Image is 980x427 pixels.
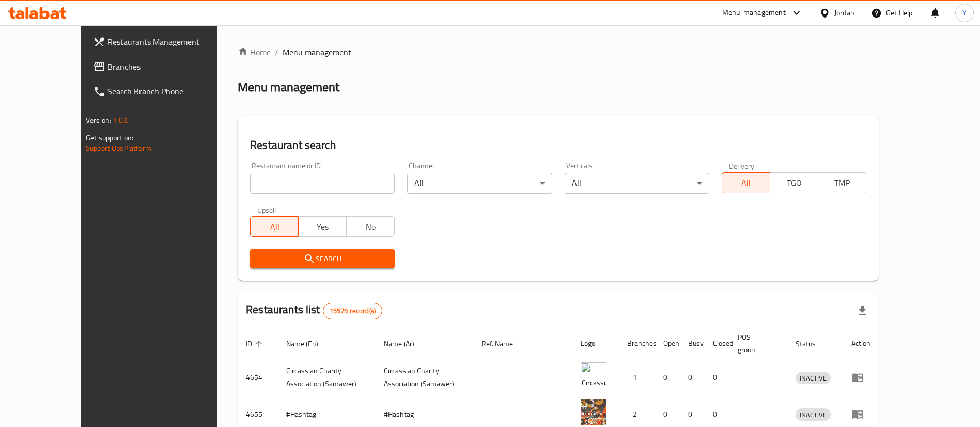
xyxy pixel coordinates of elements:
a: Search Branch Phone [85,79,244,104]
th: Branches [619,328,655,359]
th: Closed [705,328,729,359]
th: Open [655,328,680,359]
span: INACTIVE [796,409,831,421]
h2: Restaurants list [246,302,382,319]
a: Branches [85,54,244,79]
span: POS group [738,331,775,356]
button: TMP [818,172,866,193]
span: INACTIVE [796,372,831,384]
span: Menu management [283,46,351,58]
nav: breadcrumb [238,46,879,58]
span: Yes [303,219,343,234]
span: Name (En) [286,338,332,350]
button: TGO [770,172,818,193]
div: Menu [851,408,870,420]
span: Search Branch Phone [107,85,236,98]
span: Version: [86,114,111,127]
button: All [722,172,770,193]
td: 0 [655,359,680,396]
span: Search [258,252,386,265]
th: Logo [572,328,619,359]
th: Action [843,328,879,359]
td: 0 [680,359,705,396]
div: Menu-management [722,7,786,19]
td: 0 [705,359,729,396]
th: Busy [680,328,705,359]
span: Restaurants Management [107,36,236,48]
td: ​Circassian ​Charity ​Association​ (Samawer) [376,359,473,396]
div: All [565,173,709,194]
div: INACTIVE [796,372,831,384]
span: TMP [822,176,862,191]
h2: Restaurant search [250,137,866,153]
img: #Hashtag [581,399,606,425]
span: All [726,176,766,191]
img: ​Circassian ​Charity ​Association​ (Samawer) [581,362,606,388]
h2: Menu management [238,79,339,96]
td: 4654 [238,359,278,396]
div: All [407,173,552,194]
div: Export file [850,298,875,323]
span: 15579 record(s) [323,306,382,316]
div: Menu [851,371,870,384]
label: Upsell [257,206,276,213]
span: Y [962,7,967,19]
button: Search [250,249,395,268]
span: 1.0.0 [113,114,129,127]
span: Name (Ar) [384,338,428,350]
button: No [346,216,395,237]
span: Branches [107,60,236,73]
span: TGO [774,176,814,191]
span: Get support on: [86,131,133,145]
a: Restaurants Management [85,29,244,54]
a: Home [238,46,271,58]
li: / [275,46,278,58]
span: Status [796,338,829,350]
button: All [250,216,299,237]
label: Delivery [729,162,755,169]
div: Jordan [834,7,854,19]
span: No [351,219,391,234]
button: Yes [298,216,347,237]
td: ​Circassian ​Charity ​Association​ (Samawer) [278,359,376,396]
span: Ref. Name [481,338,526,350]
span: All [255,219,294,234]
span: ID [246,338,266,350]
a: Support.OpsPlatform [86,141,151,155]
div: Total records count [323,303,382,319]
div: INACTIVE [796,408,831,421]
td: 1 [619,359,655,396]
input: Search for restaurant name or ID.. [250,173,395,194]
